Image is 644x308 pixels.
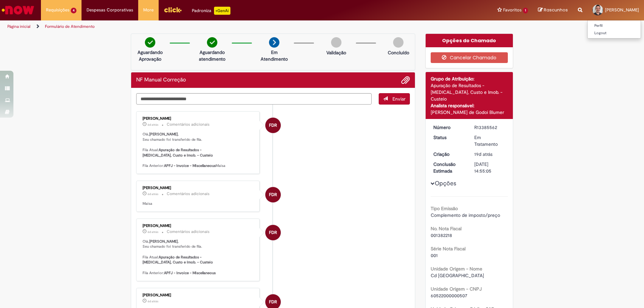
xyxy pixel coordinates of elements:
[431,75,508,82] div: Grupo de Atribuição:
[326,49,346,56] p: Validação
[588,22,641,29] a: Perfil
[388,49,409,56] p: Concluído
[148,230,158,234] span: 6d atrás
[143,7,154,13] span: More
[379,93,410,105] button: Enviar
[269,187,277,203] span: FDR
[148,230,158,234] time: 22/08/2025 10:13:05
[544,7,568,13] span: Rascunhos
[431,82,508,102] div: Apuração de Resultados - [MEDICAL_DATA], Custo e Imob. - Custeio
[431,232,452,238] span: 001382218
[192,7,230,15] div: Padroniza
[143,186,254,190] div: [PERSON_NAME]
[167,229,210,235] small: Comentários adicionais
[136,77,186,83] h2: NF Manual Correção Histórico de tíquete
[431,212,500,218] span: Complemento de imposto/preço
[45,24,95,29] a: Formulário de Atendimento
[431,52,508,63] button: Cancelar Chamado
[393,37,404,48] img: img-circle-grey.png
[331,37,341,48] img: img-circle-grey.png
[143,147,213,158] b: Apuração de Resultados - [MEDICAL_DATA], Custo e Imob. - Custeio
[431,205,458,211] b: Tipo Emissão
[164,5,182,15] img: click_logo_yellow_360x200.png
[523,8,528,13] span: 1
[134,49,166,62] p: Aguardando Aprovação
[431,102,508,109] div: Analista responsável:
[71,8,76,13] span: 4
[5,20,424,33] ul: Trilhas de página
[269,37,279,48] img: arrow-next.png
[148,192,158,196] span: 6d atrás
[401,76,410,84] button: Adicionar anexos
[269,117,277,133] span: FDR
[7,24,31,29] a: Página inicial
[431,266,482,272] b: Unidade Origem - Nome
[474,151,492,157] time: 08/08/2025 17:42:21
[143,224,254,228] div: [PERSON_NAME]
[428,124,470,131] dt: Número
[87,7,133,13] span: Despesas Corporativas
[143,201,254,206] p: Maisa
[167,122,210,127] small: Comentários adicionais
[474,151,492,157] span: 19d atrás
[148,123,158,127] time: 22/08/2025 10:13:05
[474,151,505,158] div: 08/08/2025 17:42:21
[149,239,178,244] b: [PERSON_NAME]
[431,293,467,299] span: 60522000000507
[538,7,568,13] a: Rascunhos
[392,96,406,102] span: Enviar
[143,132,254,169] p: Olá, , Seu chamado foi transferido de fila. Fila Atual: Fila Anterior: Maisa
[196,49,228,62] p: Aguardando atendimento
[1,3,35,17] img: ServiceNow
[265,187,281,202] div: Fernando Da Rosa Moreira
[149,132,178,137] b: [PERSON_NAME]
[164,163,216,168] b: APFJ - Invoice - Miscellaneous
[474,124,505,131] div: R13385562
[431,109,508,116] div: [PERSON_NAME] de Godoi Blumer
[431,286,482,292] b: Unidade Origem - CNPJ
[265,225,281,240] div: Fernando Da Rosa Moreira
[474,134,505,147] div: Em Tratamento
[143,239,254,276] p: Olá, , Seu chamado foi transferido de fila. Fila Atual: Fila Anterior:
[143,255,213,265] b: Apuração de Resultados - [MEDICAL_DATA], Custo e Imob. - Custeio
[46,7,69,13] span: Requisições
[426,34,513,47] div: Opções do Chamado
[503,7,522,13] span: Favoritos
[148,299,158,303] time: 22/08/2025 10:12:55
[167,191,210,197] small: Comentários adicionais
[431,272,484,279] span: Cd [GEOGRAPHIC_DATA]
[588,29,641,37] a: Logout
[214,7,230,15] p: +GenAi
[207,37,217,48] img: check-circle-green.png
[431,246,466,252] b: Série Nota Fiscal
[143,117,254,121] div: [PERSON_NAME]
[148,123,158,127] span: 6d atrás
[148,299,158,303] span: 6d atrás
[145,37,155,48] img: check-circle-green.png
[431,226,462,232] b: No. Nota Fiscal
[136,93,372,105] textarea: Digite sua mensagem aqui...
[605,7,639,13] span: [PERSON_NAME]
[428,134,470,141] dt: Status
[148,192,158,196] time: 22/08/2025 10:13:05
[428,151,470,158] dt: Criação
[164,270,216,275] b: APFJ - Invoice - Miscellaneous
[269,225,277,241] span: FDR
[143,293,254,297] div: [PERSON_NAME]
[431,252,438,258] span: 001
[428,161,470,174] dt: Conclusão Estimada
[474,161,505,174] div: [DATE] 14:55:05
[258,49,290,62] p: Em Atendimento
[265,118,281,133] div: Fernando Da Rosa Moreira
